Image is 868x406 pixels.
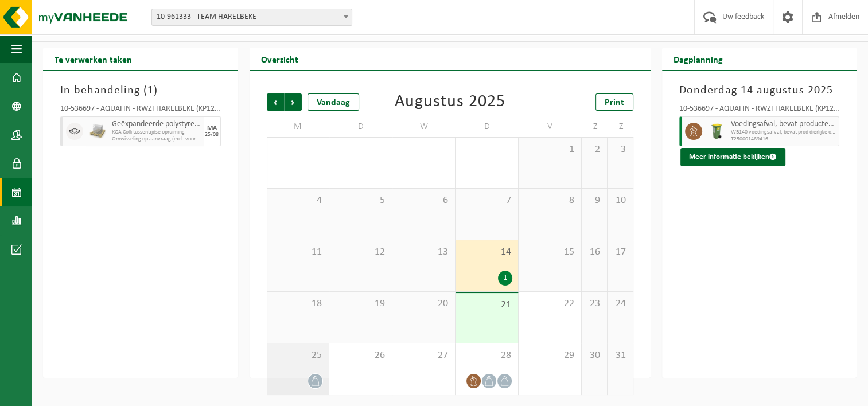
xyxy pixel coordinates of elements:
[680,148,785,166] button: Meer informatie bekijken
[461,246,512,259] span: 14
[613,143,627,156] span: 3
[308,93,359,111] div: Vandaag
[708,123,725,140] img: WB-0140-HPE-GN-50
[398,194,449,207] span: 6
[595,93,633,111] a: Print
[112,120,201,129] span: Geëxpandeerde polystyreen (EPS) verpakking (< 1 m² per stuk), recycleerbaar
[151,9,352,26] span: 10-961333 - TEAM HARELBEKE
[398,298,449,310] span: 20
[731,136,836,143] span: T250001489416
[605,98,624,107] span: Print
[613,349,627,362] span: 31
[587,298,601,310] span: 23
[679,82,840,99] h3: Donderdag 14 augustus 2025
[398,246,449,259] span: 13
[267,116,330,137] td: M
[524,298,575,310] span: 22
[273,194,324,207] span: 4
[587,143,601,156] span: 2
[285,93,302,111] span: Volgende
[335,246,386,259] span: 12
[43,48,143,70] h2: Te verwerken taken
[267,93,284,111] span: Vorige
[498,271,512,286] div: 1
[519,116,582,137] td: V
[587,194,601,207] span: 9
[461,194,512,207] span: 7
[273,298,324,310] span: 18
[335,194,386,207] span: 5
[587,246,601,259] span: 16
[112,136,201,143] span: Omwisseling op aanvraag (excl. voorrijkost)
[613,194,627,207] span: 10
[329,116,392,137] td: D
[205,132,219,138] div: 25/08
[731,129,836,136] span: WB140 voedingsafval, bevat prod dierlijke oorsprong, onve
[679,105,840,116] div: 10-536697 - AQUAFIN - RWZI HARELBEKE (KP12) - [GEOGRAPHIC_DATA]
[524,143,575,156] span: 1
[273,349,324,362] span: 25
[89,123,106,140] img: LP-PA-00000-WDN-11
[731,120,836,129] span: Voedingsafval, bevat producten van dierlijke oorsprong, onverpakt, categorie 3
[207,125,217,132] div: MA
[335,298,386,310] span: 19
[392,116,456,137] td: W
[613,246,627,259] span: 17
[60,105,221,116] div: 10-536697 - AQUAFIN - RWZI HARELBEKE (KP12) - [GEOGRAPHIC_DATA]
[250,48,310,70] h2: Overzicht
[456,116,519,137] td: D
[147,85,154,96] span: 1
[335,349,386,362] span: 26
[613,298,627,310] span: 24
[524,349,575,362] span: 29
[152,9,352,25] span: 10-961333 - TEAM HARELBEKE
[587,349,601,362] span: 30
[461,299,512,311] span: 21
[461,349,512,362] span: 28
[608,116,633,137] td: Z
[582,116,608,137] td: Z
[273,246,324,259] span: 11
[524,194,575,207] span: 8
[398,349,449,362] span: 27
[524,246,575,259] span: 15
[662,48,734,70] h2: Dagplanning
[112,129,201,136] span: KGA Colli tussentijdse opruiming
[60,82,221,99] h3: In behandeling ( )
[395,93,505,111] div: Augustus 2025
